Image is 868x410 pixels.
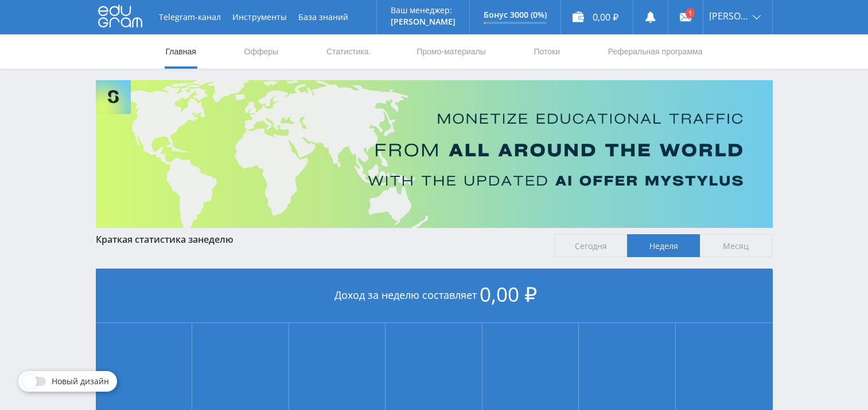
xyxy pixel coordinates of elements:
[325,34,370,69] a: Статистика
[532,34,561,69] a: Потоки
[96,234,543,245] div: Краткая статистика за
[627,234,700,257] span: Неделя
[480,281,537,307] span: 0,00 ₽
[391,17,456,26] p: [PERSON_NAME]
[700,234,773,257] span: Месяц
[198,233,233,246] span: неделю
[243,34,280,69] a: Офферы
[607,34,704,69] a: Реферальная программа
[709,11,749,21] span: [PERSON_NAME]
[554,234,627,257] span: Сегодня
[484,10,547,19] p: Бонус 3000 (0%)
[96,80,773,228] img: Banner
[415,34,486,69] a: Промо-материалы
[165,34,197,69] a: Главная
[52,377,109,386] span: Новый дизайн
[96,269,773,323] div: Доход за неделю составляет
[391,6,456,15] p: Ваш менеджер:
